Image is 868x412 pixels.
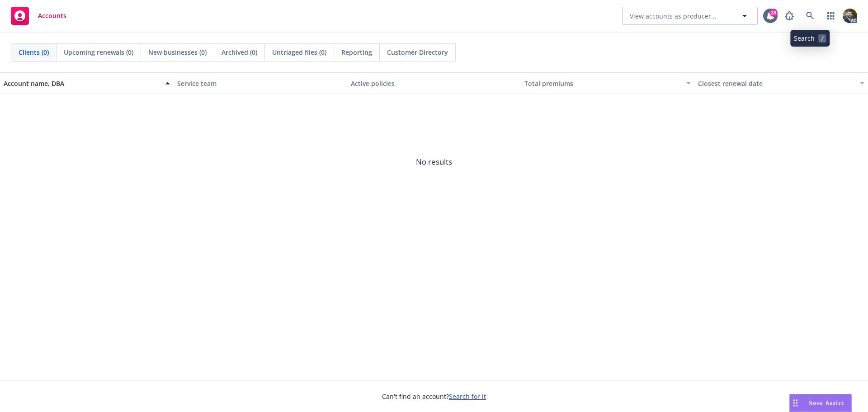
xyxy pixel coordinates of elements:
[38,12,66,19] span: Accounts
[177,79,344,88] div: Service team
[790,394,801,412] div: Drag to move
[148,47,207,57] span: New businesses (0)
[449,392,486,401] a: Search for it
[387,47,448,57] span: Customer Directory
[630,11,717,21] span: View accounts as producer...
[808,399,844,407] span: Nova Assist
[64,47,133,57] span: Upcoming renewals (0)
[382,392,486,401] span: Can't find an account?
[521,72,694,94] button: Total premiums
[769,9,778,17] div: 38
[780,7,798,25] a: Report a Bug
[4,79,160,88] div: Account name, DBA
[347,72,521,94] button: Active policies
[174,72,347,94] button: Service team
[19,47,49,57] span: Clients (0)
[351,79,517,88] div: Active policies
[698,79,854,88] div: Closest renewal date
[341,47,372,57] span: Reporting
[7,3,70,28] a: Accounts
[524,79,681,88] div: Total premiums
[622,7,758,25] button: View accounts as producer...
[801,7,819,25] a: Search
[789,394,852,412] button: Nova Assist
[222,47,257,57] span: Archived (0)
[694,72,868,94] button: Closest renewal date
[843,9,857,23] img: photo
[272,47,326,57] span: Untriaged files (0)
[822,7,840,25] a: Switch app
